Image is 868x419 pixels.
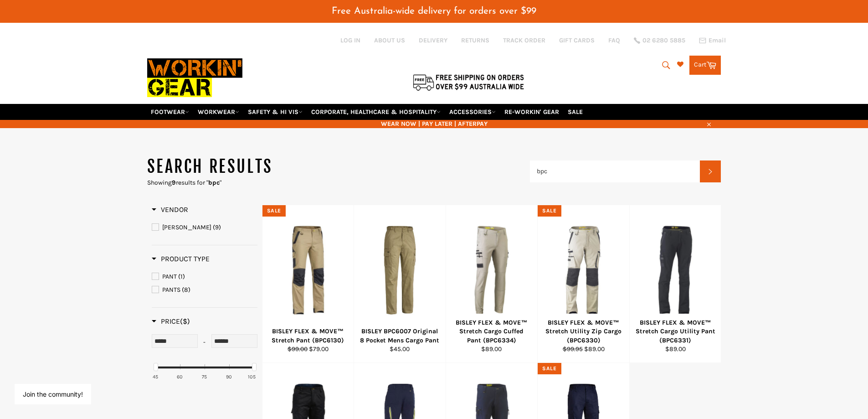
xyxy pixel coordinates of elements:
[194,104,243,120] a: WORKWEAR
[629,205,721,363] a: BISLEY FLEX & MOVE™ Stretch Cargo Utility Pant (BPC6331)BISLEY FLEX & MOVE™ Stretch Cargo Utility...
[198,334,211,351] div: -
[537,205,629,363] a: BISLEY FLEX & MOVE™ Stretch Utility Zip Cargo (BPC6330)BISLEY FLEX & MOVE™ Stretch Utility Zip Ca...
[208,179,220,186] strong: bpc
[244,104,306,120] a: SAFETY & HI VIS
[564,104,586,120] a: SALE
[152,317,190,326] h3: Price($)
[642,37,685,44] span: 02 6280 5885
[147,119,721,128] span: WEAR NOW | PAY LATER | AFTERPAY
[699,37,726,44] a: Email
[608,36,620,45] a: FAQ
[689,56,721,75] a: Cart
[182,286,190,294] span: (8)
[262,205,354,363] a: BISLEY FLEX & MOVE™ Stretch Pant (BPC6130)BISLEY FLEX & MOVE™ Stretch Pant (BPC6130)$99.00 $79.00
[559,36,595,45] a: GIFT CARDS
[152,285,257,295] a: PANTS
[452,318,532,345] div: BISLEY FLEX & MOVE™ Stretch Cargo Cuffed Pant (BPC6334)
[503,36,545,45] a: TRACK ORDER
[332,6,536,16] span: Free Australia-wide delivery for orders over $99
[226,373,232,380] div: 90
[152,205,188,214] span: Vendor
[544,318,624,345] div: BISLEY FLEX & MOVE™ Stretch Utility Zip Cargo (BPC6330)
[635,318,715,345] div: BISLEY FLEX & MOVE™ Stretch Cargo Utility Pant (BPC6331)
[152,272,257,282] a: PANT
[172,179,176,186] strong: 9
[152,254,210,264] h3: Product Type
[461,36,489,45] a: RETURNS
[162,223,211,231] span: [PERSON_NAME]
[152,317,190,326] span: Price
[360,327,440,345] div: BISLEY BPC6007 Original 8 Pocket Mens Cargo Pant
[308,104,444,120] a: CORPORATE, HEALTHCARE & HOSPITALITY
[153,373,158,380] div: 45
[340,36,360,44] a: Log in
[162,273,177,280] span: PANT
[248,373,256,380] div: 105
[147,178,530,187] p: Showing results for " "
[501,104,563,120] a: RE-WORKIN' GEAR
[162,286,180,294] span: PANTS
[634,37,685,44] a: 02 6280 5885
[147,52,242,103] img: Workin Gear leaders in Workwear, Safety Boots, PPE, Uniforms. Australia's No.1 in Workwear
[177,373,183,380] div: 60
[211,334,257,348] input: Max Price
[147,155,530,178] h1: Search results
[446,205,538,363] a: BISLEY FLEX & MOVE™ Stretch Cargo Cuffed Pant (BPC6334)BISLEY FLEX & MOVE™ Stretch Cargo Cuffed P...
[180,317,190,326] span: ($)
[419,36,447,45] a: DELIVERY
[152,222,257,233] a: BISLEY
[152,205,188,214] h3: Vendor
[23,390,83,398] button: Join the community!
[709,37,726,44] span: Email
[411,72,525,92] img: Flat $9.95 shipping Australia wide
[213,223,221,231] span: (9)
[354,205,446,363] a: BISLEY BPC6007 Original 8 Pocket Mens Cargo PantBISLEY BPC6007 Original 8 Pocket Mens Cargo Pant$...
[374,36,405,45] a: ABOUT US
[147,104,193,120] a: FOOTWEAR
[202,373,207,380] div: 75
[178,273,185,280] span: (1)
[446,104,499,120] a: ACCESSORIES
[268,327,348,345] div: BISLEY FLEX & MOVE™ Stretch Pant (BPC6130)
[152,334,198,348] input: Min Price
[530,160,700,182] input: Search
